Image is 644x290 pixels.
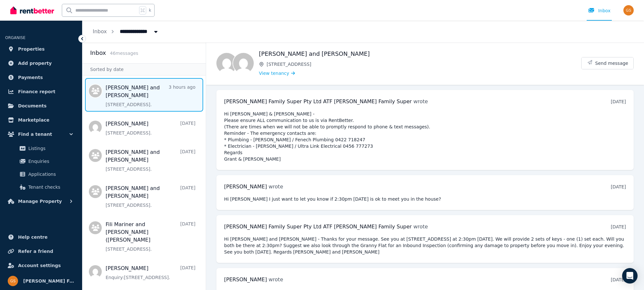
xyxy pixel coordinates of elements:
span: Account settings [18,262,61,269]
nav: Breadcrumb [82,21,169,43]
img: RentBetter [10,5,54,15]
a: Enquiries [8,155,74,168]
div: Sorted by date [82,63,206,75]
pre: Hi [PERSON_NAME] & [PERSON_NAME] - Please ensure ALL communication to us is via RentBetter. (Ther... [224,111,626,162]
time: [DATE] [611,99,626,104]
div: Open Intercom Messenger [622,268,638,284]
span: 46 message s [110,51,138,56]
span: Add property [18,59,52,67]
time: [DATE] [611,184,626,189]
span: [STREET_ADDRESS] [267,61,581,67]
span: Marketplace [18,116,49,124]
span: [PERSON_NAME] Family Super Pty Ltd ATF [PERSON_NAME] Family Super [23,277,74,285]
a: View tenancy [259,70,295,76]
button: Find a tenant [5,128,77,141]
span: Tenant checks [28,183,72,191]
a: [PERSON_NAME] and [PERSON_NAME][DATE][STREET_ADDRESS]. [106,185,195,208]
button: Send message [582,57,633,69]
a: Inbox [93,28,107,35]
span: Enquiries [28,157,72,165]
a: Payments [5,71,77,84]
pre: Hi [PERSON_NAME] I just want to let you know if 2:30pm [DATE] is ok to meet you in the house? [224,196,626,202]
span: Properties [18,45,45,53]
span: Send message [595,60,628,66]
img: Edwin Bico [233,53,254,74]
h2: Inbox [90,48,106,57]
span: [PERSON_NAME] [224,184,267,190]
a: [PERSON_NAME][DATE][STREET_ADDRESS]. [106,120,195,136]
span: [PERSON_NAME] [224,276,267,283]
h1: [PERSON_NAME] and [PERSON_NAME] [259,49,581,58]
a: Properties [5,43,77,55]
a: Listings [8,142,74,155]
span: [PERSON_NAME] Family Super Pty Ltd ATF [PERSON_NAME] Family Super [224,98,412,105]
pre: Hi [PERSON_NAME] and [PERSON_NAME] - Thanks for your message. See you at [STREET_ADDRESS] at 2:30... [224,236,626,255]
button: Manage Property [5,195,77,208]
span: Documents [18,102,47,110]
a: [PERSON_NAME][DATE]Enquiry:[STREET_ADDRESS]. [106,265,195,281]
a: Finance report [5,85,77,98]
img: Stanyer Family Super Pty Ltd ATF Stanyer Family Super [623,5,634,15]
span: wrote [413,98,428,105]
span: Listings [28,145,72,152]
a: Fili Mariner and [PERSON_NAME] ([PERSON_NAME][DATE][STREET_ADDRESS]. [106,221,195,252]
a: Refer a friend [5,245,77,258]
span: Payments [18,74,43,81]
a: Help centre [5,231,77,244]
a: Documents [5,99,77,112]
a: [PERSON_NAME] and [PERSON_NAME]3 hours ago[STREET_ADDRESS]. [106,84,195,108]
img: Stanyer Family Super Pty Ltd ATF Stanyer Family Super [8,276,18,286]
span: View tenancy [259,70,289,76]
span: Help centre [18,233,48,241]
span: wrote [269,276,283,283]
span: Applications [28,170,72,178]
div: Inbox [588,7,611,14]
span: Finance report [18,88,55,95]
span: [PERSON_NAME] Family Super Pty Ltd ATF [PERSON_NAME] Family Super [224,224,412,230]
a: Account settings [5,259,77,272]
a: Add property [5,57,77,70]
time: [DATE] [611,224,626,229]
a: Marketplace [5,114,77,126]
time: [DATE] [611,277,626,282]
span: Refer a friend [18,247,53,255]
span: ORGANISE [5,35,25,40]
span: Manage Property [18,197,62,205]
span: wrote [269,184,283,190]
span: wrote [413,224,428,230]
a: Applications [8,168,74,181]
img: Alvin Banaag [216,53,237,74]
a: [PERSON_NAME] and [PERSON_NAME][DATE][STREET_ADDRESS]. [106,148,195,172]
span: Find a tenant [18,130,52,138]
span: k [149,8,151,13]
a: Tenant checks [8,181,74,194]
